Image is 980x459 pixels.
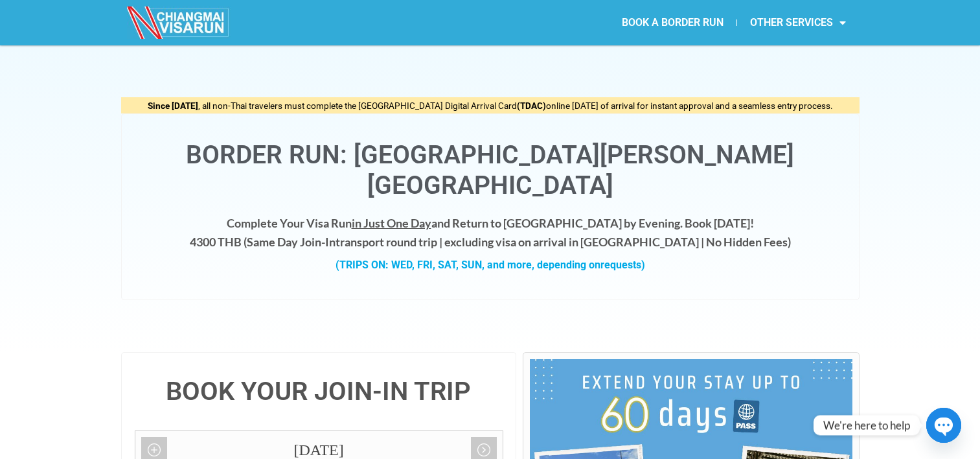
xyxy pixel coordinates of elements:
[135,214,846,252] h4: Complete Your Visa Run and Return to [GEOGRAPHIC_DATA] by Evening. Book [DATE]! 4300 THB ( transp...
[135,379,503,405] h4: BOOK YOUR JOIN-IN TRIP
[247,235,336,249] strong: Same Day Join-In
[336,259,645,271] strong: (TRIPS ON: WED, FRI, SAT, SUN, and more, depending on
[517,100,546,111] strong: (TDAC)
[609,8,736,38] a: BOOK A BORDER RUN
[352,216,431,230] span: in Just One Day
[600,259,645,271] span: requests)
[148,100,198,111] strong: Since [DATE]
[737,8,859,38] a: OTHER SERVICES
[490,8,859,38] nav: Menu
[135,140,846,201] h1: Border Run: [GEOGRAPHIC_DATA][PERSON_NAME][GEOGRAPHIC_DATA]
[148,100,833,111] span: , all non-Thai travelers must complete the [GEOGRAPHIC_DATA] Digital Arrival Card online [DATE] o...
